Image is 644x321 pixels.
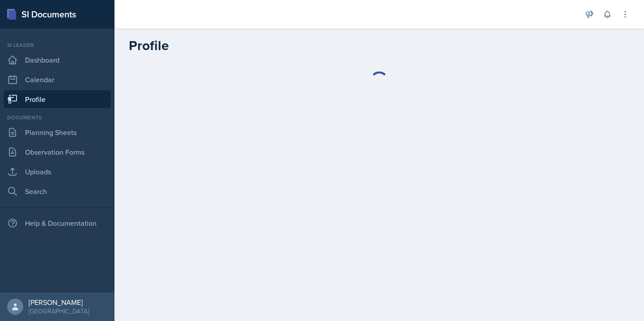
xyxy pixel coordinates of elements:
[129,38,630,54] h2: Profile
[4,90,111,108] a: Profile
[4,163,111,181] a: Uploads
[29,307,89,316] div: [GEOGRAPHIC_DATA]
[4,182,111,200] a: Search
[29,298,89,307] div: [PERSON_NAME]
[4,41,111,49] div: Si leader
[4,51,111,69] a: Dashboard
[4,214,111,232] div: Help & Documentation
[4,71,111,89] a: Calendar
[4,143,111,161] a: Observation Forms
[4,114,111,122] div: Documents
[4,123,111,141] a: Planning Sheets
